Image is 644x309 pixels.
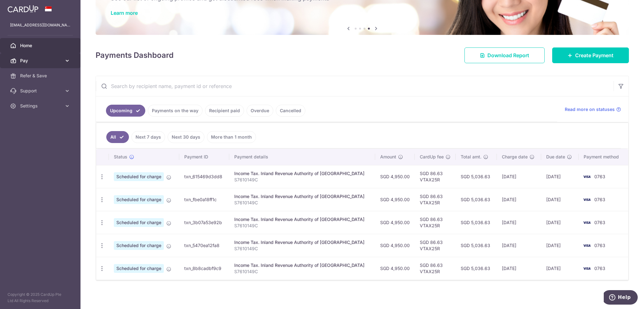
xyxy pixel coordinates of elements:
span: Home [20,42,62,49]
td: [DATE] [541,165,579,188]
a: Payments on the way [148,105,203,117]
a: Recipient paid [205,105,244,117]
a: Read more on statuses [565,106,621,113]
th: Payment ID [179,149,229,165]
td: SGD 86.63 VTAX25R [415,211,456,234]
span: Due date [546,154,565,160]
p: S7610149C [234,268,370,275]
td: txn_8b8cadbf9c9 [179,257,229,280]
img: Bank Card [580,265,593,272]
span: Refer & Save [20,73,62,79]
div: Income Tax. Inland Revenue Authority of [GEOGRAPHIC_DATA] [234,193,370,200]
span: Pay [20,58,62,64]
span: Download Report [487,52,529,59]
img: Bank Card [580,173,593,180]
span: Scheduled for charge [114,218,164,227]
td: [DATE] [497,211,541,234]
span: Settings [20,103,62,109]
span: Scheduled for charge [114,172,164,181]
td: SGD 86.63 VTAX25R [415,257,456,280]
td: SGD 86.63 VTAX25R [415,234,456,257]
a: Create Payment [552,47,629,63]
td: [DATE] [541,188,579,211]
td: [DATE] [541,211,579,234]
td: SGD 5,036.63 [456,211,497,234]
img: Bank Card [580,242,593,249]
td: SGD 5,036.63 [456,234,497,257]
td: txn_fbe0a18ff1c [179,188,229,211]
div: Income Tax. Inland Revenue Authority of [GEOGRAPHIC_DATA] [234,262,370,268]
td: SGD 4,950.00 [375,188,415,211]
img: Bank Card [580,196,593,203]
div: Income Tax. Inland Revenue Authority of [GEOGRAPHIC_DATA] [234,239,370,246]
span: Amount [380,154,396,160]
div: Income Tax. Inland Revenue Authority of [GEOGRAPHIC_DATA] [234,170,370,177]
span: Read more on statuses [565,106,615,113]
td: SGD 5,036.63 [456,165,497,188]
td: SGD 5,036.63 [456,188,497,211]
td: SGD 5,036.63 [456,257,497,280]
span: 0763 [594,197,605,202]
span: Status [114,154,127,160]
td: [DATE] [497,234,541,257]
td: txn_3b07a53e92b [179,211,229,234]
td: [DATE] [497,257,541,280]
td: [DATE] [541,234,579,257]
span: CardUp fee [420,154,444,160]
p: S7610149C [234,177,370,183]
a: Overdue [247,105,273,117]
span: 0763 [594,243,605,248]
input: Search by recipient name, payment id or reference [96,76,613,96]
td: SGD 86.63 VTAX25R [415,165,456,188]
a: Next 7 days [131,131,165,143]
a: Cancelled [276,105,305,117]
td: SGD 4,950.00 [375,234,415,257]
a: Next 30 days [168,131,204,143]
td: SGD 4,950.00 [375,211,415,234]
td: txn_615469d3dd8 [179,165,229,188]
iframe: Opens a widget where you can find more information [604,290,638,306]
h4: Payments Dashboard [96,50,174,61]
p: S7610149C [234,200,370,206]
td: SGD 86.63 VTAX25R [415,188,456,211]
td: SGD 4,950.00 [375,165,415,188]
img: CardUp [8,5,38,13]
td: [DATE] [541,257,579,280]
p: S7610149C [234,223,370,229]
span: 0763 [594,266,605,271]
a: Download Report [464,47,545,63]
span: Scheduled for charge [114,195,164,204]
a: More than 1 month [207,131,256,143]
span: Total amt. [461,154,481,160]
span: Scheduled for charge [114,241,164,250]
div: Income Tax. Inland Revenue Authority of [GEOGRAPHIC_DATA] [234,216,370,223]
td: txn_5470ea12fa8 [179,234,229,257]
th: Payment method [579,149,628,165]
span: Charge date [502,154,528,160]
a: Learn more [111,10,138,16]
span: Support [20,88,62,94]
td: [DATE] [497,188,541,211]
a: Upcoming [106,105,145,117]
td: SGD 4,950.00 [375,257,415,280]
span: 0763 [594,220,605,225]
p: [EMAIL_ADDRESS][DOMAIN_NAME] [10,22,70,28]
p: S7610149C [234,246,370,252]
span: Create Payment [575,52,613,59]
img: Bank Card [580,219,593,226]
td: [DATE] [497,165,541,188]
a: All [106,131,129,143]
th: Payment details [229,149,375,165]
span: 0763 [594,174,605,179]
span: Scheduled for charge [114,264,164,273]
